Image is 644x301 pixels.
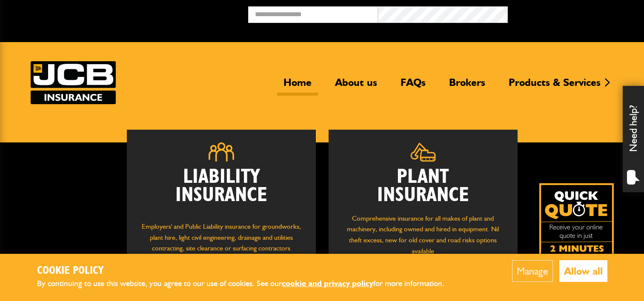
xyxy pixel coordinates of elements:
[37,264,458,278] h2: Cookie Policy
[31,61,116,104] img: JCB Insurance Services logo
[329,76,384,96] a: About us
[341,213,505,256] p: Comprehensive insurance for all makes of plant and machinery, including owned and hired in equipm...
[512,260,553,282] button: Manage
[341,168,505,204] h2: Plant Insurance
[443,76,492,96] a: Brokers
[539,183,614,258] img: Quick Quote
[394,76,432,96] a: FAQs
[277,76,318,96] a: Home
[37,277,458,290] p: By continuing to use this website, you agree to our use of cookies. See our for more information.
[539,183,614,258] a: Get your insurance quote isn just 2-minutes
[140,221,303,262] p: Employers' and Public Liability insurance for groundworks, plant hire, light civil engineering, d...
[508,6,638,20] button: Broker Login
[282,278,373,288] a: cookie and privacy policy
[31,61,116,104] a: JCB Insurance Services
[140,168,303,213] h2: Liability Insurance
[502,76,607,96] a: Products & Services
[623,86,644,192] div: Need help?
[559,260,607,282] button: Allow all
